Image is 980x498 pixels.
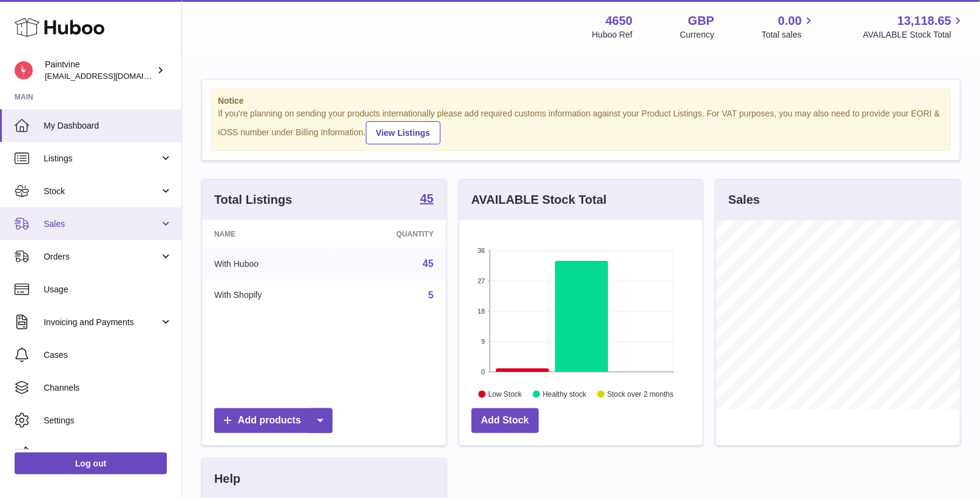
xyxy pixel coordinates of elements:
span: Returns [44,448,172,459]
a: 45 [420,192,433,207]
span: Usage [44,284,172,295]
a: 5 [428,290,434,300]
text: 9 [481,338,485,345]
span: Sales [44,218,160,230]
span: Cases [44,349,172,361]
h3: Help [214,471,240,487]
a: 13,118.65 AVAILABLE Stock Total [863,13,965,41]
span: Total sales [762,29,816,41]
a: 45 [423,258,434,269]
h3: Total Listings [214,192,292,208]
strong: 4650 [606,13,633,29]
div: Paintvine [45,59,154,82]
th: Name [202,220,334,248]
text: 0 [481,368,485,375]
text: Stock over 2 months [607,390,674,399]
text: 36 [478,247,485,254]
span: [EMAIL_ADDRESS][DOMAIN_NAME] [45,71,178,81]
span: 13,118.65 [897,13,951,29]
text: Low Stock [488,390,522,399]
td: With Huboo [202,248,334,280]
span: Invoicing and Payments [44,317,160,328]
a: Add Stock [471,408,539,433]
img: euan@paintvine.co.uk [15,61,33,79]
a: Log out [15,453,167,474]
div: Huboo Ref [592,29,633,41]
text: Healthy stock [542,390,587,399]
span: Orders [44,251,160,263]
div: If you're planning on sending your products internationally please add required customs informati... [218,108,944,144]
span: 0.00 [779,13,802,29]
span: Channels [44,382,172,394]
h3: Sales [728,192,760,208]
h3: AVAILABLE Stock Total [471,192,607,208]
span: Settings [44,415,172,426]
a: Add products [214,408,333,433]
text: 27 [478,277,485,284]
div: Currency [680,29,715,41]
span: Listings [44,153,160,164]
span: AVAILABLE Stock Total [863,29,965,41]
td: With Shopify [202,280,334,311]
strong: 45 [420,192,433,204]
span: Stock [44,186,160,197]
text: 18 [478,308,485,315]
a: 0.00 Total sales [762,13,816,41]
a: View Listings [366,121,441,144]
strong: Notice [218,95,944,107]
th: Quantity [334,220,446,248]
strong: GBP [688,13,714,29]
span: My Dashboard [44,120,172,132]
